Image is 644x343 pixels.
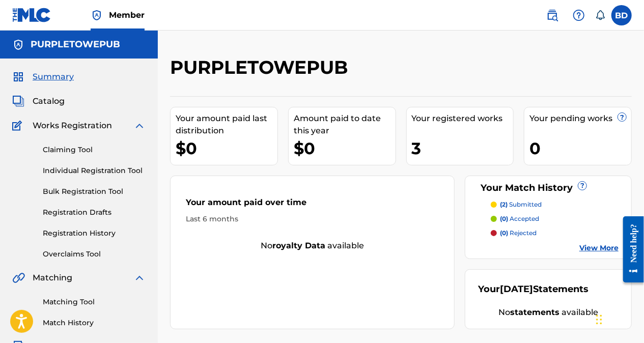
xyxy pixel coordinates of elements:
[43,318,146,328] a: Match History
[176,137,277,160] div: $0
[33,95,65,107] span: Catalog
[33,120,112,132] span: Works Registration
[593,294,644,343] iframe: Chat Widget
[12,39,24,51] img: Accounts
[12,8,51,22] img: MLC Logo
[500,228,537,238] p: rejected
[43,228,146,239] a: Registration History
[579,243,619,253] a: View More
[542,5,563,25] a: Public Search
[510,307,559,317] strong: statements
[176,112,277,137] div: Your amount paid last distribution
[272,241,325,250] strong: royalty data
[578,182,586,190] span: ?
[500,229,508,237] span: (0)
[615,209,644,291] iframe: Resource Center
[618,113,626,121] span: ?
[412,112,514,125] div: Your registered works
[91,9,103,21] img: Top Rightsholder
[546,9,558,21] img: search
[12,95,24,107] img: Catalog
[500,214,539,223] p: accepted
[500,283,533,295] span: [DATE]
[43,145,146,155] a: Claiming Tool
[12,95,65,107] a: CatalogCatalog
[569,5,589,25] div: Help
[12,71,24,83] img: Summary
[12,71,74,83] a: SummarySummary
[529,137,631,160] div: 0
[109,9,145,21] span: Member
[478,181,619,195] div: Your Match History
[33,272,72,284] span: Matching
[491,228,619,238] a: (0) rejected
[133,120,146,132] img: expand
[595,10,605,20] div: Notifications
[170,56,353,79] h2: PURPLETOWEPUB
[43,186,146,197] a: Bulk Registration Tool
[573,9,585,21] img: help
[491,214,619,223] a: (0) accepted
[31,39,120,50] h5: PURPLETOWEPUB
[12,272,25,284] img: Matching
[412,137,514,160] div: 3
[500,201,508,208] span: (2)
[171,240,454,252] div: No available
[33,71,74,83] span: Summary
[596,304,602,335] div: Drag
[529,112,631,125] div: Your pending works
[186,214,439,224] div: Last 6 months
[500,200,542,209] p: submitted
[43,207,146,218] a: Registration Drafts
[133,272,146,284] img: expand
[12,120,25,132] img: Works Registration
[294,137,396,160] div: $0
[294,112,396,137] div: Amount paid to date this year
[611,5,632,25] div: User Menu
[43,297,146,307] a: Matching Tool
[478,282,589,296] div: Your Statements
[43,249,146,260] a: Overclaims Tool
[500,215,508,222] span: (0)
[478,306,619,319] div: No available
[491,200,619,209] a: (2) submitted
[43,165,146,176] a: Individual Registration Tool
[186,196,439,214] div: Your amount paid over time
